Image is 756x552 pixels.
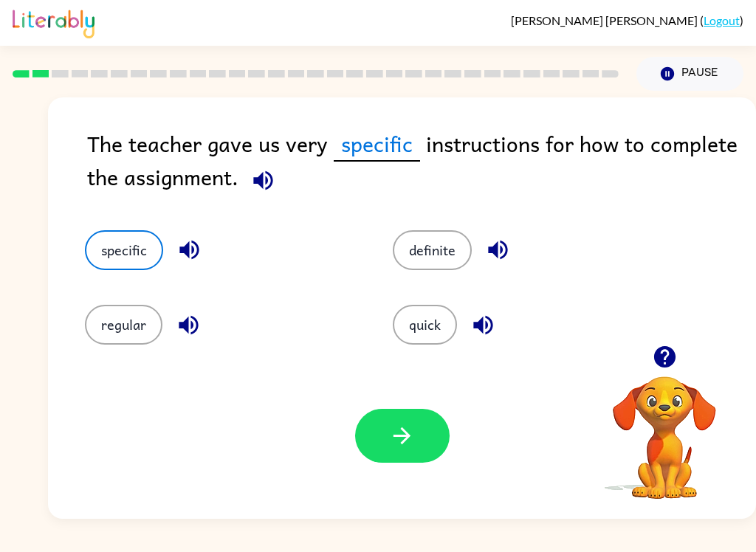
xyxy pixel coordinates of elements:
[85,305,162,345] button: regular
[511,13,743,27] div: ( )
[511,13,700,27] span: [PERSON_NAME] [PERSON_NAME]
[13,6,94,38] img: Literably
[85,230,163,270] button: specific
[334,127,420,162] span: specific
[591,353,738,501] video: Your browser must support playing .mp4 files to use Literably. Please try using another browser.
[704,13,740,27] a: Logout
[636,57,743,91] button: Pause
[393,230,472,270] button: definite
[87,127,756,201] div: The teacher gave us very instructions for how to complete the assignment.
[393,305,457,345] button: quick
